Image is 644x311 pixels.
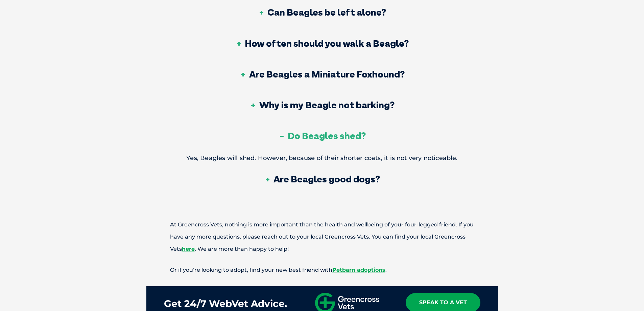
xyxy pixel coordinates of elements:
[240,69,405,79] h3: Are Beagles a Miniature Foxhound?
[235,39,409,48] h3: How often should you walk a Beagle?
[182,246,195,252] a: here
[179,152,465,164] p: Yes, Beagles will shed. However, because of their shorter coats, it is not very noticeable.
[258,7,386,17] h3: Can Beagles be left alone?
[264,174,380,184] h3: Are Beagles good dogs?
[278,131,366,140] h3: Do Beagles shed?
[146,264,498,276] p: Or if you’re looking to adopt, find your new best friend with .
[146,219,498,255] p: At Greencross Vets, nothing is more important than the health and wellbeing of your four-legged f...
[250,100,395,110] h3: Why is my Beagle not barking?
[332,267,385,273] a: Petbarn adoptions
